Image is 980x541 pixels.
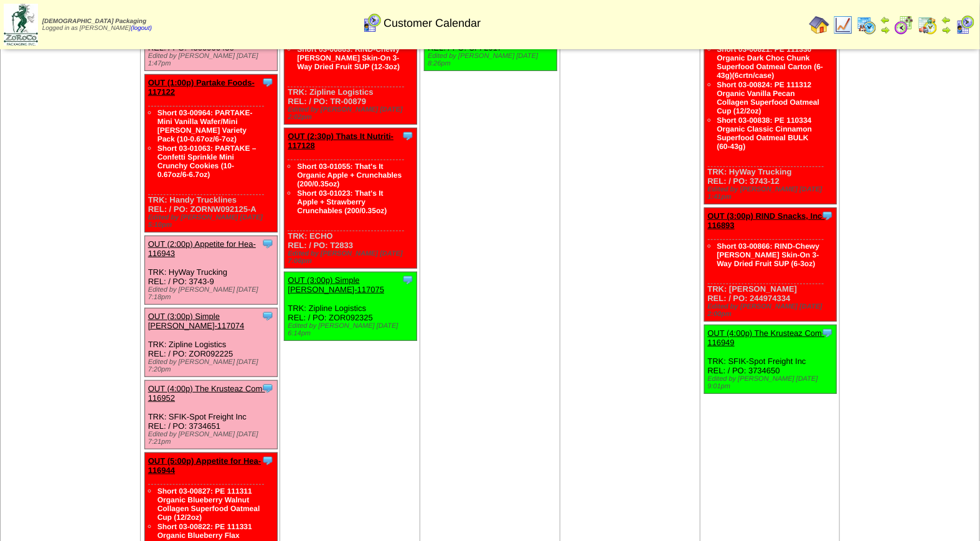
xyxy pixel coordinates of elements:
[717,116,813,151] a: Short 03-00838: PE 110334 Organic Classic Cinnamon Superfood Oatmeal BULK (60-43g)
[708,186,837,201] div: Edited by [PERSON_NAME] [DATE] 1:41pm
[285,272,417,341] div: TRK: Zipline Logistics REL: / PO: ZOR092325
[402,130,414,142] img: Tooltip
[297,45,400,71] a: Short 03-00863: RIND-Chewy [PERSON_NAME] Skin-On 3-Way Dried Fruit SUP (12-3oz)
[148,431,277,446] div: Edited by [PERSON_NAME] [DATE] 7:21pm
[704,325,837,394] div: TRK: SFIK-Spot Freight Inc REL: / PO: 3734650
[704,208,837,322] div: TRK: [PERSON_NAME] REL: / PO: 244974334
[261,76,274,89] img: Tooltip
[402,274,414,286] img: Tooltip
[297,162,402,188] a: Short 03-01055: That's It Organic Apple + Crunchables (200/0.35oz)
[708,375,837,390] div: Edited by [PERSON_NAME] [DATE] 9:01pm
[708,211,826,230] a: OUT (3:00p) RIND Snacks, Inc-116893
[285,128,417,269] div: TRK: ECHO REL: / PO: T2833
[717,45,824,80] a: Short 03-00821: PE 111330 Organic Dark Choc Chunk Superfood Oatmeal Carton (6-43g)(6crtn/case)
[708,328,825,347] a: OUT (4:00p) The Krusteaz Com-116949
[941,15,951,25] img: arrowleft.gif
[288,250,417,265] div: Edited by [PERSON_NAME] [DATE] 7:06pm
[717,242,820,268] a: Short 03-00866: RIND-Chewy [PERSON_NAME] Skin-On 3-Way Dried Fruit SUP (6-3oz)
[918,15,938,35] img: calendarinout.gif
[261,237,274,250] img: Tooltip
[717,80,820,115] a: Short 03-00824: PE 111312 Organic Vanilla Pecan Collagen Superfood Oatmeal Cup (12/2oz)
[261,310,274,322] img: Tooltip
[158,108,253,143] a: Short 03-00964: PARTAKE-Mini Vanilla Wafer/Mini [PERSON_NAME] Variety Pack (10-0.67oz/6-7oz)
[894,15,914,35] img: calendarblend.gif
[148,312,245,330] a: OUT (3:00p) Simple [PERSON_NAME]-117074
[148,286,277,301] div: Edited by [PERSON_NAME] [DATE] 7:18pm
[288,275,384,294] a: OUT (3:00p) Simple [PERSON_NAME]-117075
[144,75,277,232] div: TRK: Handy Trucklines REL: / PO: ZORNW092125-A
[148,78,255,97] a: OUT (1:00p) Partake Foods-117122
[261,454,274,467] img: Tooltip
[880,25,890,35] img: arrowright.gif
[158,144,257,179] a: Short 03-01063: PARTAKE – Confetti Sprinkle Mini Crunchy Cookies (10-0.67oz/6-6.7oz)
[941,25,951,35] img: arrowright.gif
[955,15,975,35] img: calendarcustomer.gif
[857,15,877,35] img: calendarprod.gif
[4,4,38,45] img: zoroco-logo-small.webp
[821,327,834,339] img: Tooltip
[297,189,387,215] a: Short 03-01023: That's It Apple + Strawberry Crunchables (200/0.35oz)
[821,209,834,222] img: Tooltip
[148,358,277,373] div: Edited by [PERSON_NAME] [DATE] 7:20pm
[288,132,393,150] a: OUT (2:30p) Thats It Nutriti-117128
[131,25,152,32] a: (logout)
[708,303,837,318] div: Edited by [PERSON_NAME] [DATE] 2:00pm
[144,236,277,305] div: TRK: HyWay Trucking REL: / PO: 3743-9
[148,239,256,258] a: OUT (2:00p) Appetite for Hea-116943
[42,18,152,32] span: Logged in as [PERSON_NAME]
[362,13,382,33] img: calendarcustomer.gif
[42,18,146,25] span: [DEMOGRAPHIC_DATA] Packaging
[704,11,837,204] div: TRK: HyWay Trucking REL: / PO: 3743-12
[148,384,265,403] a: OUT (4:00p) The Krusteaz Com-116952
[288,322,417,337] div: Edited by [PERSON_NAME] [DATE] 6:14pm
[285,11,417,125] div: TRK: Zipline Logistics REL: / PO: TR-00879
[261,382,274,395] img: Tooltip
[833,15,853,35] img: line_graph.gif
[158,487,260,522] a: Short 03-00827: PE 111311 Organic Blueberry Walnut Collagen Superfood Oatmeal Cup (12/2oz)
[384,17,481,30] span: Customer Calendar
[148,456,261,475] a: OUT (5:00p) Appetite for Hea-116944
[809,15,829,35] img: home.gif
[288,106,417,121] div: Edited by [PERSON_NAME] [DATE] 2:02pm
[144,381,277,449] div: TRK: SFIK-Spot Freight Inc REL: / PO: 3734651
[880,15,890,25] img: arrowleft.gif
[428,52,557,67] div: Edited by [PERSON_NAME] [DATE] 8:26pm
[148,214,277,229] div: Edited by [PERSON_NAME] [DATE] 5:10pm
[144,309,277,377] div: TRK: Zipline Logistics REL: / PO: ZOR092225
[148,52,277,67] div: Edited by [PERSON_NAME] [DATE] 1:47pm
